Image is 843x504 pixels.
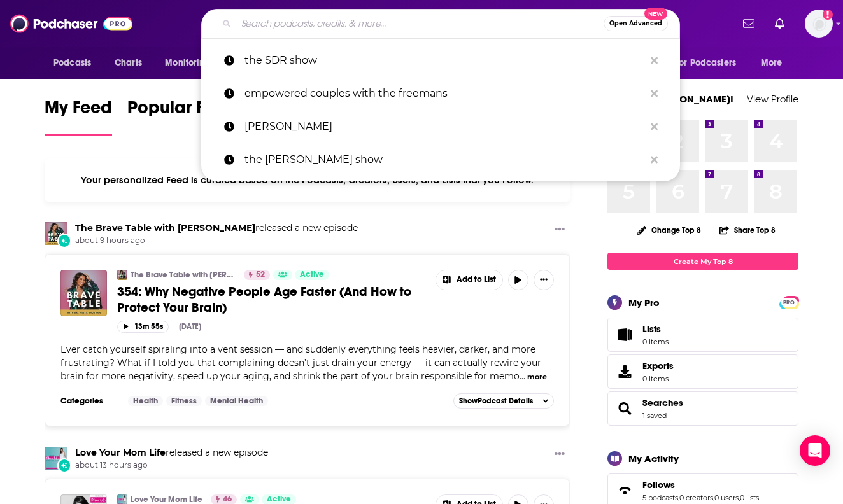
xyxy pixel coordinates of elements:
span: Ever catch yourself spiraling into a vent session — and suddenly everything feels heavier, darker... [60,344,541,382]
a: Mental Health [205,396,268,406]
button: Show profile menu [805,10,833,38]
span: Exports [642,360,674,372]
span: Lists [612,326,637,344]
span: Charts [115,54,142,72]
p: melissa ambrosini [244,110,644,143]
a: Love Your Mom Life [75,447,166,458]
button: Share Top 8 [719,218,776,242]
span: about 9 hours ago [75,235,358,246]
span: Exports [612,363,637,381]
span: 354: Why Negative People Age Faster (And How to Protect Your Brain) [117,284,411,316]
button: more [527,372,547,382]
a: the SDR show [201,44,680,77]
button: Change Top 8 [630,222,709,238]
span: Lists [642,323,661,335]
button: open menu [667,51,754,75]
button: open menu [156,51,227,75]
a: Follows [642,479,759,491]
a: Follows [612,482,637,500]
span: 0 items [642,374,674,383]
a: Create My Top 8 [607,253,798,270]
span: More [761,54,783,72]
a: 1 saved [642,411,667,420]
a: 5 podcasts [642,493,678,502]
div: Search podcasts, credits, & more... [201,9,680,38]
div: Your personalized Feed is curated based on the Podcasts, Creators, Users, and Lists that you Follow. [45,158,570,202]
a: Show notifications dropdown [770,13,790,34]
div: Open Intercom Messenger [800,435,830,466]
p: the ginni show [244,143,644,176]
a: 52 [244,270,270,280]
div: [DATE] [179,322,201,331]
img: The Brave Table with Dr. Neeta Bhushan [45,222,67,245]
a: Searches [642,397,683,409]
span: Add to List [457,275,496,284]
span: For Podcasters [675,54,736,72]
a: Popular Feed [127,97,236,136]
a: Searches [612,400,637,417]
button: Show More Button [549,447,570,463]
a: Lists [607,318,798,352]
img: The Brave Table with Dr. Neeta Bhushan [117,270,127,280]
a: 354: Why Negative People Age Faster (And How to Protect Your Brain) [117,284,427,316]
img: Love Your Mom Life [45,447,67,470]
a: The Brave Table with [PERSON_NAME] [131,270,236,280]
div: New Episode [57,234,71,248]
h3: released a new episode [75,222,358,234]
a: the [PERSON_NAME] show [201,143,680,176]
svg: Add a profile image [823,10,833,20]
a: View Profile [747,93,798,105]
div: My Pro [628,297,660,309]
button: open menu [45,51,108,75]
span: Popular Feed [127,97,236,126]
span: about 13 hours ago [75,460,268,471]
a: Charts [106,51,150,75]
a: Show notifications dropdown [738,13,760,34]
button: Open AdvancedNew [604,16,668,31]
span: New [644,8,667,20]
span: My Feed [45,97,112,126]
span: Searches [607,391,798,426]
span: Open Advanced [609,20,662,27]
a: Health [128,396,163,406]
div: New Episode [57,458,71,472]
span: Follows [642,479,675,491]
a: [PERSON_NAME] [201,110,680,143]
a: empowered couples with the freemans [201,77,680,110]
span: Active [300,269,324,281]
a: My Feed [45,97,112,136]
button: Show More Button [436,270,502,290]
span: Podcasts [53,54,91,72]
input: Search podcasts, credits, & more... [236,13,604,34]
button: open menu [752,51,798,75]
span: , [713,493,714,502]
button: Show More Button [534,270,554,290]
a: Active [295,270,329,280]
div: My Activity [628,452,679,465]
h3: Categories [60,396,118,406]
span: Show Podcast Details [459,396,533,405]
a: Fitness [166,396,202,406]
a: PRO [781,297,797,307]
button: ShowPodcast Details [453,393,554,409]
a: 0 lists [740,493,759,502]
img: Podchaser - Follow, Share and Rate Podcasts [10,11,132,36]
img: User Profile [805,10,833,38]
a: The Brave Table with Dr. Neeta Bhushan [75,222,255,234]
img: 354: Why Negative People Age Faster (And How to Protect Your Brain) [60,270,107,316]
span: ... [520,370,525,382]
span: , [739,493,740,502]
span: 52 [256,269,265,281]
span: Logged in as sarahhallprinc [805,10,833,38]
button: 13m 55s [117,321,169,333]
span: Lists [642,323,669,335]
span: Monitoring [165,54,210,72]
a: Exports [607,354,798,389]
